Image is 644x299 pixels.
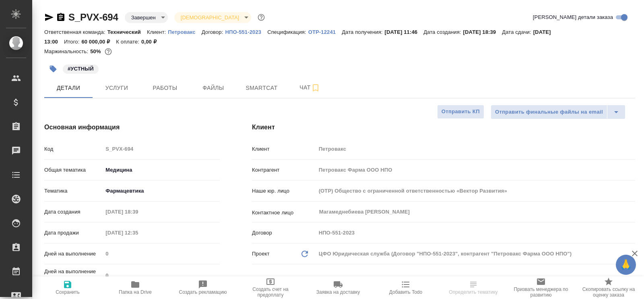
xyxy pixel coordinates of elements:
[502,29,533,35] p: Дата сдачи:
[174,12,251,23] div: Завершен
[147,29,168,35] p: Клиент:
[252,123,635,132] h4: Клиент
[179,289,227,295] span: Создать рекламацию
[103,248,220,260] input: Пустое поле
[533,13,613,21] span: [PERSON_NAME] детали заказа
[423,29,463,35] p: Дата создания:
[316,164,635,176] input: Пустое поле
[252,187,316,195] p: Наше юр. лицо
[68,12,118,23] a: S_PVX-694
[491,105,607,119] button: Отправить финальные файлы на email
[311,83,320,93] svg: Подписаться
[44,60,62,78] button: Добавить тэг
[119,289,152,295] span: Папка на Drive
[304,276,372,299] button: Заявка на доставку
[252,229,316,237] p: Договор
[437,105,484,119] button: Отправить КП
[103,163,220,177] div: Медицина
[44,29,107,35] p: Ответственная команда:
[101,276,169,299] button: Папка на Drive
[90,48,103,54] p: 50%
[129,14,158,21] button: Завершен
[168,29,202,35] p: Петровакс
[178,14,242,21] button: [DEMOGRAPHIC_DATA]
[291,83,329,93] span: Чат
[194,83,233,93] span: Файлы
[168,28,202,35] a: Петровакс
[103,270,220,281] input: Пустое поле
[141,39,163,45] p: 0,00 ₽
[202,29,225,35] p: Договор:
[56,12,66,22] button: Скопировать ссылку
[389,289,422,295] span: Добавить Todo
[146,83,184,93] span: Работы
[44,48,90,54] p: Маржинальность:
[49,83,88,93] span: Детали
[125,12,168,23] div: Завершен
[68,65,94,73] p: #УСТНЫЙ
[225,29,267,35] p: НПО-551-2023
[256,12,266,23] button: Доп статусы указывают на важность/срочность заказа
[169,276,237,299] button: Создать рекламацию
[107,29,147,35] p: Технический
[252,145,316,153] p: Клиент
[56,289,80,295] span: Сохранить
[512,287,570,298] span: Призвать менеджера по развитию
[385,29,424,35] p: [DATE] 11:46
[308,29,342,35] p: OTP-12241
[580,287,638,298] span: Скопировать ссылку на оценку заказа
[103,206,173,218] input: Пустое поле
[616,255,636,275] button: 🙏
[44,166,103,174] p: Общая тематика
[97,83,136,93] span: Услуги
[442,107,480,116] span: Отправить КП
[316,289,360,295] span: Заявка на доставку
[575,276,642,299] button: Скопировать ссылку на оценку заказа
[34,276,101,299] button: Сохранить
[440,276,507,299] button: Определить тематику
[237,276,304,299] button: Создать счет на предоплату
[242,83,281,93] span: Smartcat
[507,276,575,299] button: Призвать менеджера по развитию
[372,276,440,299] button: Добавить Todo
[619,256,633,273] span: 🙏
[225,28,267,35] a: НПО-551-2023
[342,29,384,35] p: Дата получения:
[44,268,103,284] p: Дней на выполнение (авт.)
[44,187,103,195] p: Тематика
[103,184,220,198] div: Фармацевтика
[252,166,316,174] p: Контрагент
[316,143,635,155] input: Пустое поле
[44,208,103,216] p: Дата создания
[267,29,308,35] p: Спецификация:
[44,250,103,258] p: Дней на выполнение
[242,287,299,298] span: Создать счет на предоплату
[463,29,502,35] p: [DATE] 18:39
[449,289,497,295] span: Определить тематику
[495,108,603,117] span: Отправить финальные файлы на email
[81,39,116,45] p: 60 000,00 ₽
[44,12,54,22] button: Скопировать ссылку для ЯМессенджера
[316,247,635,261] div: ЦФО Юридическая служба (Договор "НПО-551-2023", контрагент "Петровакс Фарма ООО НПО")
[316,185,635,197] input: Пустое поле
[252,209,316,217] p: Контактное лицо
[44,145,103,153] p: Код
[252,250,270,258] p: Проект
[62,65,99,72] span: УСТНЫЙ
[116,39,141,45] p: К оплате:
[44,229,103,237] p: Дата продажи
[103,46,114,57] button: 30000.00 RUB;
[64,39,81,45] p: Итого:
[44,123,220,132] h4: Основная информация
[103,143,220,155] input: Пустое поле
[308,28,342,35] a: OTP-12241
[316,227,635,239] input: Пустое поле
[103,227,173,239] input: Пустое поле
[491,105,625,119] div: split button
